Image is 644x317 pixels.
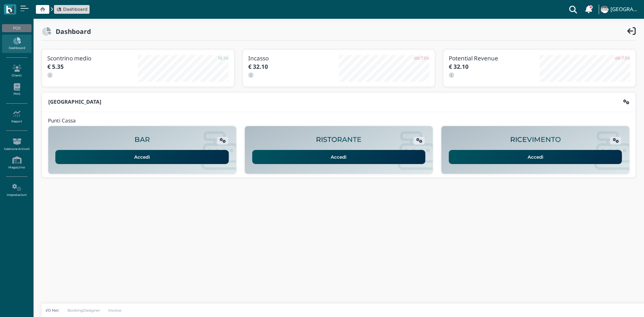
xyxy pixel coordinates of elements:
[2,108,31,126] a: Report
[2,81,31,99] a: PMS
[47,55,138,61] h3: Scontrino medio
[2,181,31,200] a: Impostazioni
[596,296,638,311] iframe: Help widget launcher
[610,7,640,12] h4: [GEOGRAPHIC_DATA]
[55,150,229,164] a: Accedi
[248,55,339,61] h3: Incasso
[2,135,31,154] a: Gestione Articoli
[601,6,608,13] img: ...
[6,6,14,13] img: logo
[48,118,76,124] h4: Punti Cassa
[248,63,268,70] b: € 32.10
[600,1,640,17] a: ... [GEOGRAPHIC_DATA]
[252,150,426,164] a: Accedi
[2,154,31,172] a: Magazzino
[47,63,64,70] b: € 5.35
[135,136,150,144] h2: BAR
[2,35,31,53] a: Dashboard
[56,6,88,12] a: Dashboard
[51,28,91,35] h2: Dashboard
[449,150,622,164] a: Accedi
[2,24,31,32] div: POS
[449,63,469,70] b: € 32.10
[510,136,561,144] h2: RICEVIMENTO
[449,55,539,61] h3: Potential Revenue
[316,136,362,144] h2: RISTORANTE
[2,62,31,80] a: Clienti
[48,98,101,105] b: [GEOGRAPHIC_DATA]
[63,6,88,12] span: Dashboard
